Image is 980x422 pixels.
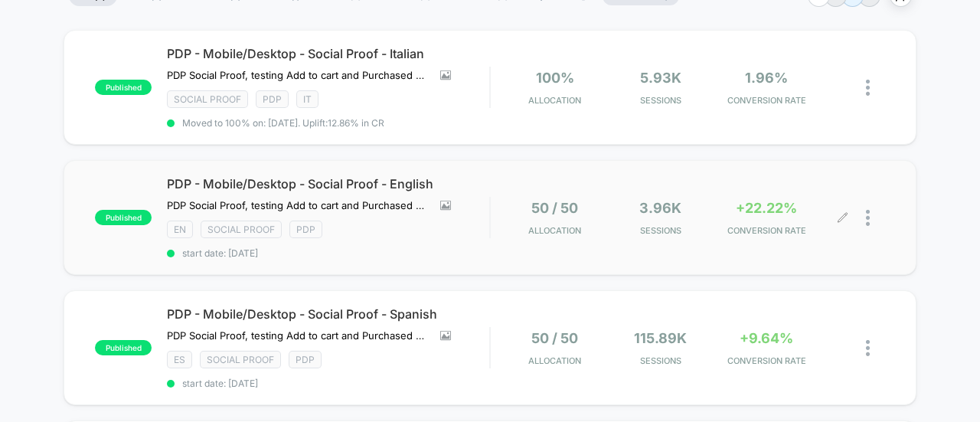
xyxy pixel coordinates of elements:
span: 50 / 50 [531,330,578,346]
span: Sessions [612,355,710,366]
span: Allocation [528,355,581,366]
span: PDP Social Proof, testing Add to cart and Purchased messaging [167,329,429,342]
span: Allocation [528,225,581,236]
span: CONVERSION RATE [717,95,815,106]
span: published [95,80,152,95]
span: PDP - Mobile/Desktop - Social Proof - Spanish [167,306,489,322]
span: Sessions [612,95,710,106]
span: 3.96k [639,200,681,216]
span: EN [167,221,193,238]
span: published [95,340,152,355]
span: start date: [DATE] [167,247,489,259]
span: CONVERSION RATE [717,355,815,366]
span: 115.89k [634,330,687,346]
span: ES [167,351,192,368]
span: SOCIAL PROOF [167,90,248,108]
span: SOCIAL PROOF [201,221,282,238]
span: 5.93k [640,70,681,86]
span: PDP [256,90,289,108]
span: 100% [536,70,574,86]
span: 1.96% [745,70,788,86]
span: PDP - Mobile/Desktop - Social Proof - Italian [167,46,489,61]
span: Sessions [612,225,710,236]
span: +22.22% [736,200,797,216]
span: PDP Social Proof, testing Add to cart and Purchased messaging [167,69,429,81]
span: Allocation [528,95,581,106]
span: SOCIAL PROOF [200,351,281,368]
img: close [866,340,870,356]
span: CONVERSION RATE [717,225,815,236]
span: +9.64% [740,330,793,346]
span: published [95,210,152,225]
img: close [866,80,870,96]
span: IT [296,90,318,108]
span: Moved to 100% on: [DATE] . Uplift: 12.86% in CR [182,117,384,129]
span: PDP - Mobile/Desktop - Social Proof - English [167,176,489,191]
span: PDP [289,351,322,368]
span: start date: [DATE] [167,378,489,389]
img: close [866,210,870,226]
span: PDP Social Proof, testing Add to cart and Purchased messaging [167,199,429,211]
span: PDP [289,221,322,238]
span: 50 / 50 [531,200,578,216]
